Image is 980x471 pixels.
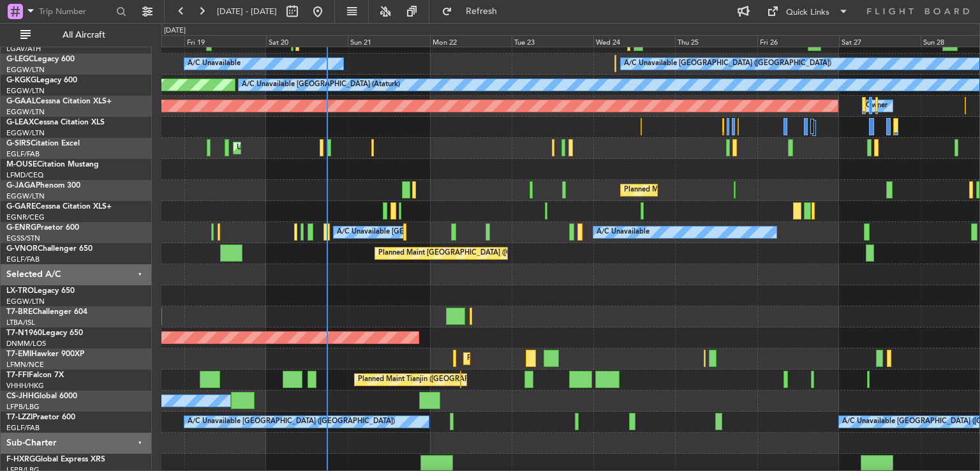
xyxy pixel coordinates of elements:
a: LFMN/NCE [6,360,44,370]
a: G-GAALCessna Citation XLS+ [6,98,112,105]
a: EGGW/LTN [6,86,45,96]
span: [DATE] - [DATE] [217,6,277,17]
a: EGGW/LTN [6,297,45,306]
button: All Aircraft [14,25,138,45]
span: T7-FFI [6,371,29,379]
a: EGGW/LTN [6,191,45,201]
a: G-VNORChallenger 650 [6,245,93,253]
a: VHHH/HKG [6,381,44,391]
span: T7-N1960 [6,329,42,337]
a: LGAV/ATH [6,44,41,54]
div: Fri 26 [757,35,839,47]
span: G-LEGC [6,56,34,63]
span: Refresh [455,7,509,16]
span: T7-LZZI [6,414,33,421]
a: DNMM/LOS [6,339,46,348]
div: Wed 24 [593,35,675,47]
a: T7-EMIHawker 900XP [6,350,84,358]
a: LX-TROLegacy 650 [6,287,75,295]
div: A/C Unavailable [GEOGRAPHIC_DATA] ([GEOGRAPHIC_DATA]) [188,412,395,431]
div: Sun 21 [348,35,429,47]
div: A/C Unavailable [597,223,650,242]
div: Planned Maint [GEOGRAPHIC_DATA] ([GEOGRAPHIC_DATA]) [624,181,825,200]
span: G-JAGA [6,182,36,190]
span: G-LEAX [6,119,34,126]
div: Planned Maint Tianjin ([GEOGRAPHIC_DATA]) [358,370,507,389]
a: LTBA/ISL [6,318,35,327]
div: Sat 20 [266,35,348,47]
div: Mon 22 [430,35,512,47]
a: T7-FFIFalcon 7X [6,371,64,379]
a: EGLF/FAB [6,149,40,159]
span: T7-BRE [6,308,33,316]
a: CS-JHHGlobal 6000 [6,392,77,400]
a: G-LEAXCessna Citation XLS [6,119,105,126]
span: G-KGKG [6,77,36,84]
div: Quick Links [786,6,829,19]
span: G-GAAL [6,98,36,105]
div: [DATE] [164,26,186,36]
div: Planned Maint [GEOGRAPHIC_DATA] ([GEOGRAPHIC_DATA]) [378,244,579,263]
div: A/C Unavailable [188,54,241,73]
a: G-JAGAPhenom 300 [6,182,80,190]
div: Fri 19 [184,35,266,47]
a: EGLF/FAB [6,255,40,264]
div: Tue 23 [512,35,593,47]
a: T7-BREChallenger 604 [6,308,87,316]
div: Owner [866,96,887,116]
div: Thu 25 [675,35,757,47]
span: LX-TRO [6,287,34,295]
a: LFPB/LBG [6,402,40,412]
span: G-ENRG [6,224,36,232]
span: F-HXRG [6,456,35,463]
div: Sat 27 [839,35,921,47]
a: G-SIRSCitation Excel [6,140,80,147]
span: T7-EMI [6,350,31,358]
button: Quick Links [761,1,855,22]
span: G-SIRS [6,140,31,147]
a: T7-N1960Legacy 650 [6,329,83,337]
a: EGLF/FAB [6,423,40,433]
div: Unplanned Maint [GEOGRAPHIC_DATA] ([GEOGRAPHIC_DATA]) [237,138,447,158]
a: T7-LZZIPraetor 600 [6,414,75,421]
button: Refresh [436,1,512,22]
span: M-OUSE [6,161,37,168]
a: EGGW/LTN [6,107,45,117]
div: Planned Maint [GEOGRAPHIC_DATA] [467,349,589,368]
span: G-GARE [6,203,36,211]
div: A/C Unavailable [GEOGRAPHIC_DATA] ([GEOGRAPHIC_DATA]) [624,54,831,73]
span: G-VNOR [6,245,38,253]
a: EGSS/STN [6,234,40,243]
a: M-OUSECitation Mustang [6,161,99,168]
a: G-GARECessna Citation XLS+ [6,203,112,211]
a: G-LEGCLegacy 600 [6,56,75,63]
a: F-HXRGGlobal Express XRS [6,456,105,463]
div: A/C Unavailable [GEOGRAPHIC_DATA] (Ataturk) [242,75,400,94]
a: G-KGKGLegacy 600 [6,77,77,84]
div: A/C Unavailable [GEOGRAPHIC_DATA] (Stansted) [337,223,499,242]
a: LFMD/CEQ [6,170,43,180]
a: EGGW/LTN [6,128,45,138]
input: Trip Number [39,2,112,21]
a: G-ENRGPraetor 600 [6,224,79,232]
span: CS-JHH [6,392,34,400]
a: EGGW/LTN [6,65,45,75]
span: All Aircraft [33,31,135,40]
a: EGNR/CEG [6,213,45,222]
